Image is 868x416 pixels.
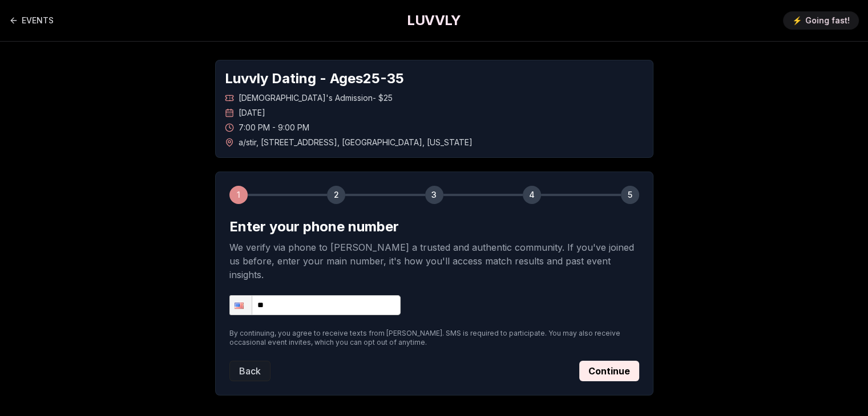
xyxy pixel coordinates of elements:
span: ⚡️ [792,15,802,26]
div: 2 [327,186,345,204]
div: United States: + 1 [230,296,252,315]
a: Back to events [9,9,54,32]
p: We verify via phone to [PERSON_NAME] a trusted and authentic community. If you've joined us befor... [229,240,639,282]
span: a/stir , [STREET_ADDRESS] , [GEOGRAPHIC_DATA] , [US_STATE] [239,137,473,148]
div: 5 [621,186,639,204]
div: 1 [229,186,248,204]
a: LUVVLY [407,11,461,30]
button: Back [229,361,271,381]
span: [DEMOGRAPHIC_DATA]'s Admission - $25 [239,92,393,104]
h1: Luvvly Dating - Ages 25 - 35 [225,70,644,88]
h2: Enter your phone number [229,218,639,236]
div: 4 [523,186,541,204]
span: [DATE] [239,107,265,119]
span: Going fast! [805,15,850,26]
p: By continuing, you agree to receive texts from [PERSON_NAME]. SMS is required to participate. You... [229,329,639,347]
button: Continue [579,361,639,381]
span: 7:00 PM - 9:00 PM [239,122,309,133]
div: 3 [425,186,443,204]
